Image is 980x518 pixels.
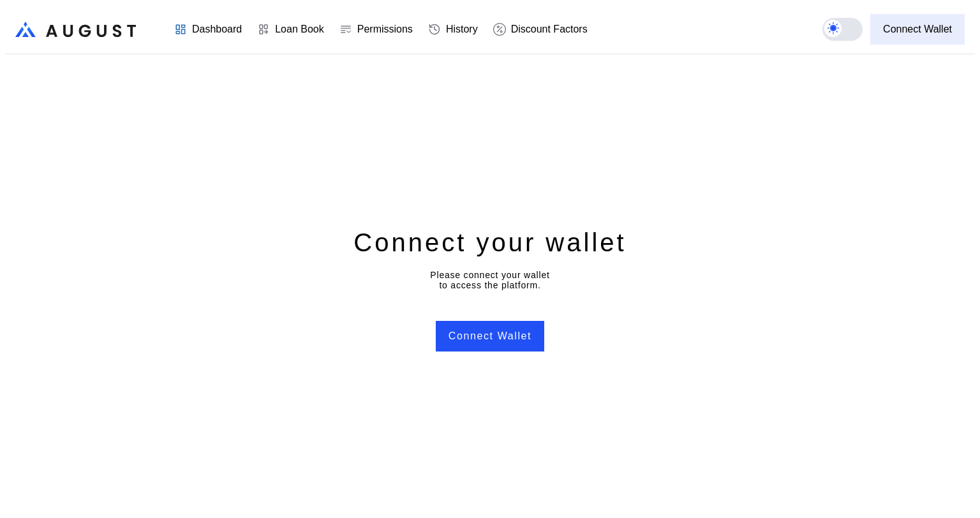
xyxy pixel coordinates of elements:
a: Permissions [332,6,420,53]
div: Connect your wallet [353,226,626,259]
div: Permissions [357,24,413,35]
div: Loan Book [275,24,324,35]
div: Please connect your wallet to access the platform. [430,270,549,290]
a: Dashboard [167,6,249,53]
a: History [420,6,486,53]
div: Dashboard [192,24,242,35]
div: Discount Factors [511,24,588,35]
a: Loan Book [249,6,332,53]
button: Connect Wallet [870,14,965,45]
div: Connect Wallet [883,24,952,35]
div: History [446,24,478,35]
a: Discount Factors [486,6,595,53]
button: Connect Wallet [436,321,544,352]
